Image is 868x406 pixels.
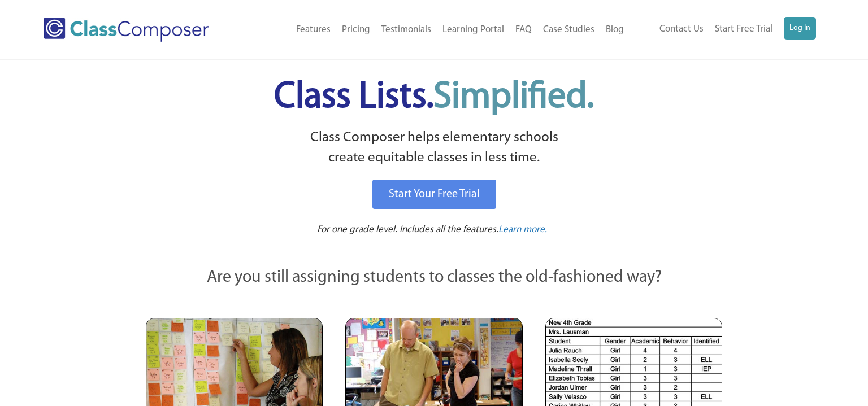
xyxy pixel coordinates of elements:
a: Learning Portal [437,18,510,42]
span: Class Lists. [274,79,594,116]
a: Blog [600,18,630,42]
a: FAQ [510,18,537,42]
span: For one grade level. Includes all the features. [317,225,498,234]
nav: Header Menu [247,18,629,42]
span: Simplified. [433,79,594,116]
a: Features [290,18,336,42]
a: Testimonials [376,18,437,42]
a: Log In [784,17,816,40]
a: Contact Us [654,17,709,42]
a: Pricing [336,18,376,42]
a: Start Free Trial [709,17,778,42]
a: Case Studies [537,18,600,42]
p: Are you still assigning students to classes the old-fashioned way? [146,265,722,290]
a: Learn more. [498,223,547,237]
span: Start Your Free Trial [389,189,480,200]
span: Learn more. [498,225,547,234]
a: Start Your Free Trial [372,180,496,209]
p: Class Composer helps elementary schools create equitable classes in less time. [144,128,724,169]
img: Class Composer [44,18,209,42]
nav: Header Menu [630,17,817,42]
